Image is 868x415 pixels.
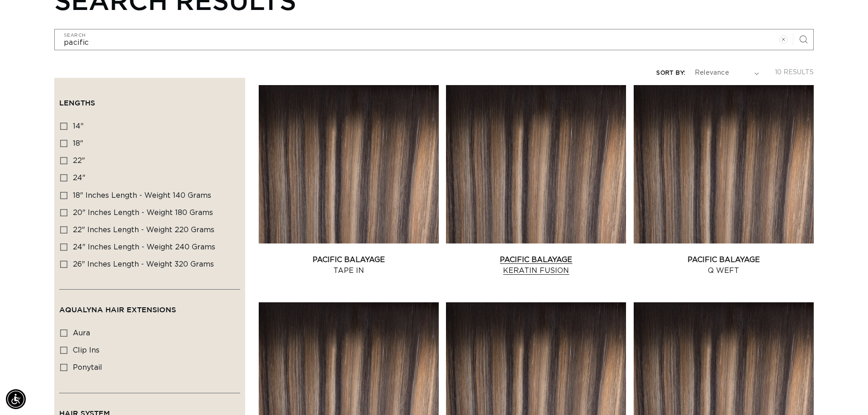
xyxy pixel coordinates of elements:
[656,70,685,76] label: Sort by:
[73,261,214,268] span: 26" Inches length - Weight 320 grams
[73,347,100,354] span: clip ins
[775,69,814,76] span: 10 results
[73,123,84,130] span: 14"
[59,99,95,107] span: Lengths
[773,29,793,49] button: Clear search term
[6,389,26,409] div: Accessibility Menu
[259,254,439,276] a: Pacific Balayage Tape In
[634,254,814,276] a: Pacific Balayage Q Weft
[446,254,626,276] a: Pacific Balayage Keratin Fusion
[73,209,213,216] span: 20" Inches length - Weight 180 grams
[59,290,240,322] summary: AquaLyna Hair Extensions (0 selected)
[55,29,813,50] input: Search
[793,29,813,49] button: Search
[73,157,85,164] span: 22"
[73,140,83,147] span: 18"
[73,243,215,251] span: 24" Inches length - Weight 240 grams
[73,174,85,181] span: 24"
[73,329,90,337] span: aura
[73,364,102,371] span: ponytail
[59,305,176,314] span: AquaLyna Hair Extensions
[59,83,240,115] summary: Lengths (0 selected)
[73,226,214,234] span: 22" Inches length - Weight 220 grams
[73,192,211,199] span: 18" Inches length - Weight 140 grams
